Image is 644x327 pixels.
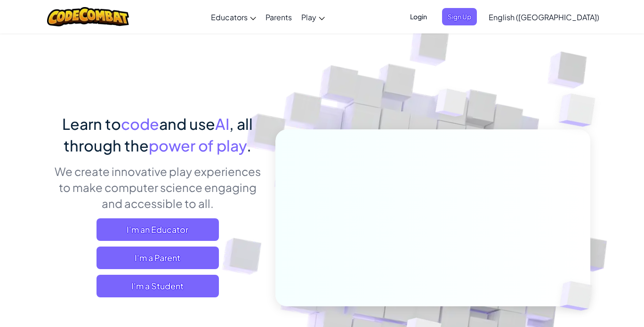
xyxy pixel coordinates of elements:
[159,114,215,133] span: and use
[297,4,330,30] a: Play
[211,12,248,22] span: Educators
[97,218,219,241] a: I'm an Educator
[215,114,229,133] span: AI
[121,114,159,133] span: code
[418,70,486,140] img: Overlap cubes
[97,247,219,269] a: I'm a Parent
[247,136,251,155] span: .
[261,4,297,30] a: Parents
[62,114,121,133] span: Learn to
[47,7,129,26] img: CodeCombat logo
[97,275,219,297] button: I'm a Student
[442,8,477,25] button: Sign Up
[54,163,261,211] p: We create innovative play experiences to make computer science engaging and accessible to all.
[484,4,604,30] a: English ([GEOGRAPHIC_DATA])
[404,8,433,25] button: Login
[489,12,599,22] span: English ([GEOGRAPHIC_DATA])
[301,12,316,22] span: Play
[149,136,247,155] span: power of play
[206,4,261,30] a: Educators
[540,71,621,150] img: Overlap cubes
